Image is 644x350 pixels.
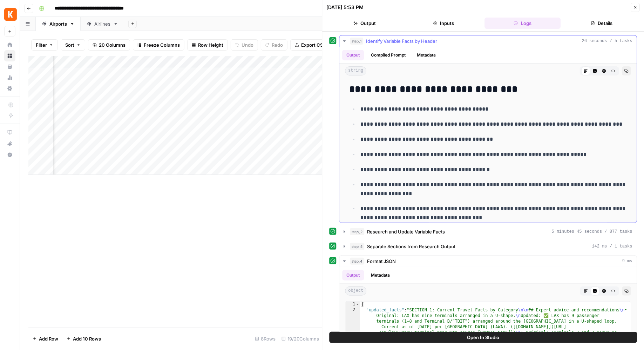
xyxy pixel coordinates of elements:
[367,50,410,60] button: Compiled Prompt
[343,50,364,60] button: Output
[340,35,637,47] button: 26 seconds / 5 tasks
[350,243,365,250] span: step_5
[290,39,331,51] button: Export CSV
[4,149,15,160] button: Help + Support
[61,39,85,51] button: Sort
[28,333,62,344] button: Add Row
[564,18,640,29] button: Details
[356,302,360,307] span: Toggle code folding, rows 1 through 4
[31,39,58,51] button: Filter
[261,39,287,51] button: Redo
[327,18,403,29] button: Output
[582,38,632,44] span: 26 seconds / 5 tasks
[340,47,637,223] div: 26 seconds / 5 tasks
[406,18,482,29] button: Inputs
[252,333,279,344] div: 8 Rows
[198,41,223,48] span: Row Height
[301,41,326,48] span: Export CSV
[4,50,15,61] a: Browse
[622,258,632,264] span: 9 ms
[4,127,15,138] a: AirOps Academy
[4,8,17,21] img: Kayak Logo
[343,270,364,280] button: Output
[340,226,637,237] button: 5 minutes 45 seconds / 877 tasks
[65,41,74,48] span: Sort
[330,332,637,343] button: Open In Studio
[88,39,130,51] button: 20 Columns
[133,39,184,51] button: Freeze Columns
[467,334,499,341] span: Open In Studio
[4,72,15,83] a: Usage
[36,41,47,48] span: Filter
[367,228,445,235] span: Research and Update Variable Facts
[4,39,15,51] a: Home
[592,243,632,250] span: 142 ms / 1 tasks
[272,41,283,48] span: Redo
[187,39,228,51] button: Row Height
[367,258,396,265] span: Format JSON
[484,18,561,29] button: Logs
[4,61,15,72] a: Your Data
[4,6,15,23] button: Workspace: Kayak
[4,83,15,94] a: Settings
[340,256,637,267] button: 9 ms
[62,333,105,344] button: Add 10 Rows
[231,39,258,51] button: Undo
[350,38,364,45] span: step_1
[4,138,15,149] button: What's new?
[279,333,322,344] div: 19/20 Columns
[350,258,365,265] span: step_4
[327,4,364,11] div: [DATE] 5:53 PM
[367,243,456,250] span: Separate Sections from Research Output
[346,302,360,307] div: 1
[73,335,101,342] span: Add 10 Rows
[36,17,81,31] a: Airports
[366,38,438,45] span: Identify Variable Facts by Header
[144,41,180,48] span: Freeze Columns
[552,229,632,235] span: 5 minutes 45 seconds / 877 tasks
[340,241,637,252] button: 142 ms / 1 tasks
[94,20,110,27] div: Airlines
[242,41,253,48] span: Undo
[49,20,67,27] div: Airports
[39,335,58,342] span: Add Row
[413,50,440,60] button: Metadata
[367,270,394,280] button: Metadata
[345,286,367,296] span: object
[345,66,367,75] span: string
[99,41,126,48] span: 20 Columns
[81,17,124,31] a: Airlines
[350,228,365,235] span: step_2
